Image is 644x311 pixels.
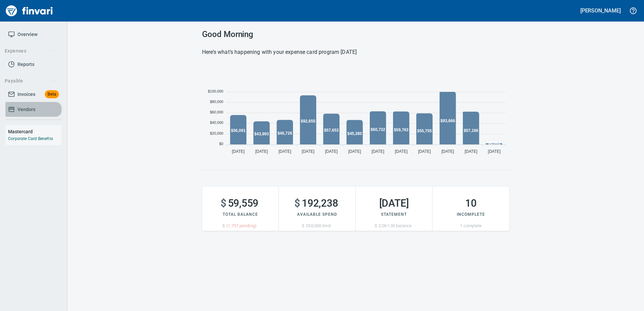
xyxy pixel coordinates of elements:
[5,87,62,102] a: InvoicesBeta
[395,149,408,154] tspan: [DATE]
[418,149,431,154] tspan: [DATE]
[8,136,53,141] a: Corporate Card Benefits
[18,30,37,39] span: Overview
[302,149,315,154] tspan: [DATE]
[279,149,291,154] tspan: [DATE]
[5,77,56,85] span: Payable
[488,149,501,154] tspan: [DATE]
[5,27,62,42] a: Overview
[372,149,384,154] tspan: [DATE]
[5,57,62,72] a: Reports
[5,47,56,55] span: Expenses
[18,90,35,99] span: Invoices
[348,149,361,154] tspan: [DATE]
[232,149,245,154] tspan: [DATE]
[2,45,58,57] button: Expenses
[210,110,223,114] tspan: $60,000
[210,120,223,125] tspan: $40,000
[441,149,454,154] tspan: [DATE]
[325,149,338,154] tspan: [DATE]
[210,131,223,135] tspan: $20,000
[4,3,55,19] img: Finvari
[202,30,509,39] h3: Good Morning
[18,105,35,114] span: Vendors
[202,47,509,57] h6: Here’s what’s happening with your expense card program [DATE]
[580,7,621,14] h5: [PERSON_NAME]
[579,5,622,16] button: [PERSON_NAME]
[45,91,59,98] span: Beta
[464,149,477,154] tspan: [DATE]
[5,102,62,117] a: Vendors
[219,142,223,146] tspan: $0
[2,75,58,87] button: Payable
[210,100,223,104] tspan: $80,000
[208,89,223,93] tspan: $100,000
[18,60,34,69] span: Reports
[8,128,62,135] h6: Mastercard
[255,149,268,154] tspan: [DATE]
